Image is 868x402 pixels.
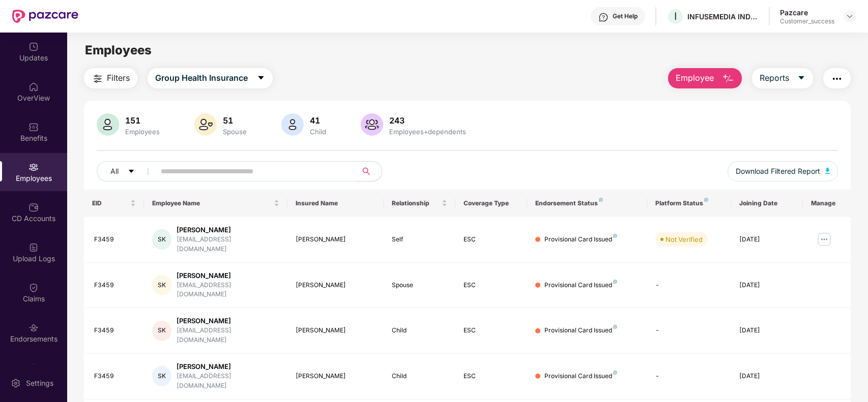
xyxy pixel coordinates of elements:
[739,235,795,244] div: [DATE]
[84,68,137,88] button: Filters
[28,363,39,373] img: svg+xml;base64,PHN2ZyBpZD0iTXlfT3JkZXJzIiBkYXRhLW5hbWU9Ik15IE9yZGVycyIgeG1sbnM9Imh0dHA6Ly93d3cudz...
[177,316,279,326] div: [PERSON_NAME]
[544,326,617,335] div: Provisional Card Issued
[647,354,731,399] td: -
[357,167,377,175] span: search
[221,128,249,136] div: Spouse
[85,43,152,57] span: Employees
[28,42,39,52] img: svg+xml;base64,PHN2ZyBpZD0iVXBkYXRlZCIgeG1sbnM9Imh0dHA6Ly93d3cudzMub3JnLzIwMDAvc3ZnIiB3aWR0aD0iMj...
[152,229,172,250] div: SK
[23,378,56,388] div: Settings
[598,12,609,22] img: svg+xml;base64,PHN2ZyBpZD0iSGVscC0zMngzMiIgeG1sbnM9Imh0dHA6Ly93d3cudzMub3JnLzIwMDAvc3ZnIiB3aWR0aD...
[177,225,279,235] div: [PERSON_NAME]
[94,372,136,381] div: F3459
[392,281,447,290] div: Spouse
[613,12,638,20] div: Get Help
[728,161,838,181] button: Download Filtered Report
[647,308,731,354] td: -
[736,166,820,177] span: Download Filtered Report
[296,326,375,335] div: [PERSON_NAME]
[464,235,519,244] div: ESC
[296,281,375,290] div: [PERSON_NAME]
[780,17,834,25] div: Customer_success
[110,166,119,177] span: All
[152,321,172,341] div: SK
[12,10,78,23] img: New Pazcare Logo
[704,198,708,202] img: svg+xml;base64,PHN2ZyB4bWxucz0iaHR0cDovL3d3dy53My5vcmcvMjAwMC9zdmciIHdpZHRoPSI4IiBoZWlnaHQ9IjgiIH...
[739,281,795,290] div: [DATE]
[308,128,328,136] div: Child
[674,10,677,22] span: I
[687,12,759,21] div: INFUSEMEDIA INDIA PRIVATE LIMITED
[155,72,248,84] span: Group Health Insurance
[28,202,39,212] img: svg+xml;base64,PHN2ZyBpZD0iQ0RfQWNjb3VudHMiIGRhdGEtbmFtZT0iQ0QgQWNjb3VudHMiIHhtbG5zPSJodHRwOi8vd3...
[613,325,617,329] img: svg+xml;base64,PHN2ZyB4bWxucz0iaHR0cDovL3d3dy53My5vcmcvMjAwMC9zdmciIHdpZHRoPSI4IiBoZWlnaHQ9IjgiIH...
[257,74,265,83] span: caret-down
[392,326,447,335] div: Child
[84,190,144,217] th: EID
[144,190,288,217] th: Employee Name
[94,235,136,244] div: F3459
[28,283,39,293] img: svg+xml;base64,PHN2ZyBpZD0iQ2xhaW0iIHhtbG5zPSJodHRwOi8vd3d3LnczLm9yZy8yMDAwL3N2ZyIgd2lkdGg9IjIwIi...
[384,190,455,217] th: Relationship
[28,242,39,253] img: svg+xml;base64,PHN2ZyBpZD0iVXBsb2FkX0xvZ3MiIGRhdGEtbmFtZT0iVXBsb2FkIExvZ3MiIHhtbG5zPSJodHRwOi8vd3...
[97,113,119,136] img: svg+xml;base64,PHN2ZyB4bWxucz0iaHR0cDovL3d3dy53My5vcmcvMjAwMC9zdmciIHhtbG5zOnhsaW5rPSJodHRwOi8vd3...
[647,263,731,308] td: -
[599,198,603,202] img: svg+xml;base64,PHN2ZyB4bWxucz0iaHR0cDovL3d3dy53My5vcmcvMjAwMC9zdmciIHdpZHRoPSI4IiBoZWlnaHQ9IjgiIH...
[177,281,279,300] div: [EMAIL_ADDRESS][DOMAIN_NAME]
[464,372,519,381] div: ESC
[128,168,135,176] span: caret-down
[535,199,639,207] div: Endorsement Status
[11,378,21,388] img: svg+xml;base64,PHN2ZyBpZD0iU2V0dGluZy0yMHgyMCIgeG1sbnM9Imh0dHA6Ly93d3cudzMub3JnLzIwMDAvc3ZnIiB3aW...
[97,161,159,181] button: Allcaret-down
[148,68,273,88] button: Group Health Insurancecaret-down
[613,280,617,284] img: svg+xml;base64,PHN2ZyB4bWxucz0iaHR0cDovL3d3dy53My5vcmcvMjAwMC9zdmciIHdpZHRoPSI4IiBoZWlnaHQ9IjgiIH...
[28,162,39,172] img: svg+xml;base64,PHN2ZyBpZD0iRW1wbG95ZWVzIiB4bWxucz0iaHR0cDovL3d3dy53My5vcmcvMjAwMC9zdmciIHdpZHRoPS...
[92,199,128,207] span: EID
[94,281,136,290] div: F3459
[668,68,742,88] button: Employee
[177,235,279,254] div: [EMAIL_ADDRESS][DOMAIN_NAME]
[831,73,843,85] img: svg+xml;base64,PHN2ZyB4bWxucz0iaHR0cDovL3d3dy53My5vcmcvMjAwMC9zdmciIHdpZHRoPSIyNCIgaGVpZ2h0PSIyNC...
[739,372,795,381] div: [DATE]
[28,82,39,92] img: svg+xml;base64,PHN2ZyBpZD0iSG9tZSIgeG1sbnM9Imh0dHA6Ly93d3cudzMub3JnLzIwMDAvc3ZnIiB3aWR0aD0iMjAiIG...
[455,190,527,217] th: Coverage Type
[760,72,789,84] span: Reports
[28,323,39,333] img: svg+xml;base64,PHN2ZyBpZD0iRW5kb3JzZW1lbnRzIiB4bWxucz0iaHR0cDovL3d3dy53My5vcmcvMjAwMC9zdmciIHdpZH...
[177,326,279,345] div: [EMAIL_ADDRESS][DOMAIN_NAME]
[752,68,813,88] button: Reportscaret-down
[281,113,304,136] img: svg+xml;base64,PHN2ZyB4bWxucz0iaHR0cDovL3d3dy53My5vcmcvMjAwMC9zdmciIHhtbG5zOnhsaW5rPSJodHRwOi8vd3...
[123,115,162,126] div: 151
[194,113,217,136] img: svg+xml;base64,PHN2ZyB4bWxucz0iaHR0cDovL3d3dy53My5vcmcvMjAwMC9zdmciIHhtbG5zOnhsaW5rPSJodHRwOi8vd3...
[780,8,834,17] div: Pazcare
[107,72,130,84] span: Filters
[296,235,375,244] div: [PERSON_NAME]
[152,366,172,386] div: SK
[816,231,832,248] img: manageButton
[92,73,104,85] img: svg+xml;base64,PHN2ZyB4bWxucz0iaHR0cDovL3d3dy53My5vcmcvMjAwMC9zdmciIHdpZHRoPSIyNCIgaGVpZ2h0PSIyNC...
[464,326,519,335] div: ESC
[392,199,440,207] span: Relationship
[177,362,279,372] div: [PERSON_NAME]
[803,190,851,217] th: Manage
[287,190,383,217] th: Insured Name
[544,235,617,244] div: Provisional Card Issued
[296,372,375,381] div: [PERSON_NAME]
[676,72,714,84] span: Employee
[544,281,617,290] div: Provisional Card Issued
[361,113,383,136] img: svg+xml;base64,PHN2ZyB4bWxucz0iaHR0cDovL3d3dy53My5vcmcvMjAwMC9zdmciIHhtbG5zOnhsaW5rPSJodHRwOi8vd3...
[722,73,734,85] img: svg+xml;base64,PHN2ZyB4bWxucz0iaHR0cDovL3d3dy53My5vcmcvMjAwMC9zdmciIHhtbG5zOnhsaW5rPSJodHRwOi8vd3...
[177,271,279,281] div: [PERSON_NAME]
[94,326,136,335] div: F3459
[221,115,249,126] div: 51
[613,370,617,375] img: svg+xml;base64,PHN2ZyB4bWxucz0iaHR0cDovL3d3dy53My5vcmcvMjAwMC9zdmciIHdpZHRoPSI4IiBoZWlnaHQ9IjgiIH...
[308,115,328,126] div: 41
[152,199,272,207] span: Employee Name
[666,234,703,244] div: Not Verified
[739,326,795,335] div: [DATE]
[28,122,39,132] img: svg+xml;base64,PHN2ZyBpZD0iQmVuZWZpdHMiIHhtbG5zPSJodHRwOi8vd3d3LnczLm9yZy8yMDAwL3N2ZyIgd2lkdGg9Ij...
[177,372,279,391] div: [EMAIL_ADDRESS][DOMAIN_NAME]
[464,281,519,290] div: ESC
[544,372,617,381] div: Provisional Card Issued
[392,235,447,244] div: Self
